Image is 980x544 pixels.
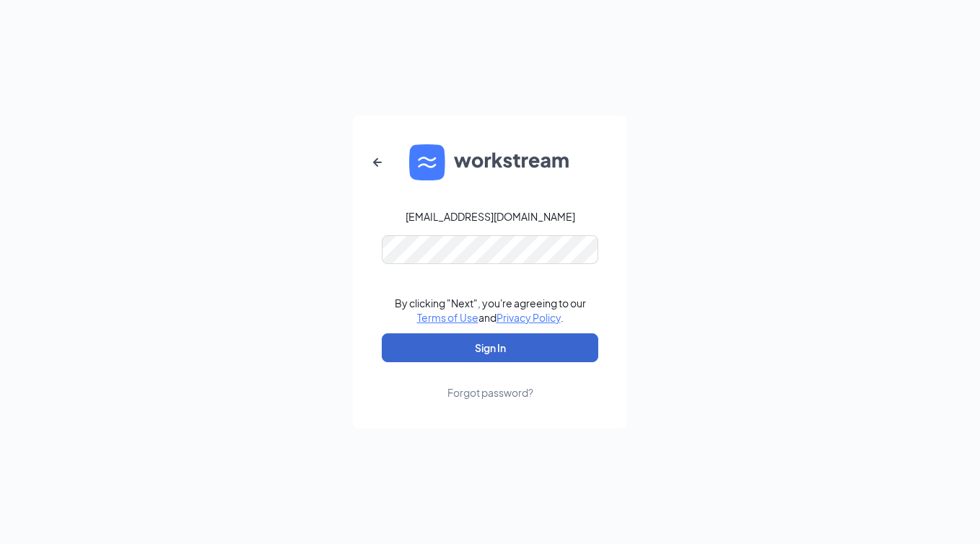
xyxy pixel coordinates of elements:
[382,333,598,362] button: Sign In
[406,209,575,224] div: [EMAIL_ADDRESS][DOMAIN_NAME]
[417,311,478,324] a: Terms of Use
[395,296,586,325] div: By clicking "Next", you're agreeing to our and .
[496,311,561,324] a: Privacy Policy
[447,362,533,400] a: Forgot password?
[369,154,386,171] svg: ArrowLeftNew
[447,385,533,400] div: Forgot password?
[360,145,395,180] button: ArrowLeftNew
[409,144,571,180] img: WS logo and Workstream text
